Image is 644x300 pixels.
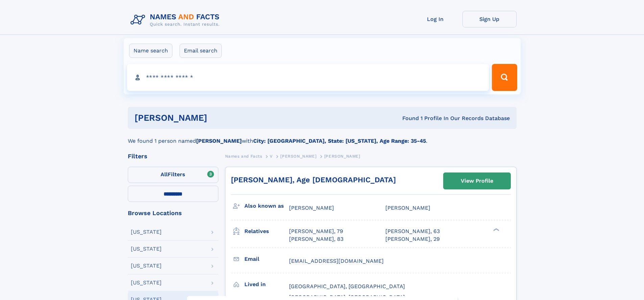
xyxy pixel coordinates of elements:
[127,64,489,91] input: search input
[135,114,305,122] h1: [PERSON_NAME]
[289,258,384,264] span: [EMAIL_ADDRESS][DOMAIN_NAME]
[244,253,289,265] h3: Email
[129,44,172,58] label: Name search
[128,11,225,29] img: Logo Names and Facts
[385,205,430,211] span: [PERSON_NAME]
[131,246,162,252] div: [US_STATE]
[280,154,316,159] span: [PERSON_NAME]
[180,44,222,58] label: Email search
[289,228,343,235] a: [PERSON_NAME], 79
[131,263,162,269] div: [US_STATE]
[492,228,500,232] div: ❯
[280,152,316,160] a: [PERSON_NAME]
[225,152,262,160] a: Names and Facts
[408,11,462,27] a: Log In
[244,279,289,290] h3: Lived in
[461,173,493,189] div: View Profile
[305,115,510,122] div: Found 1 Profile In Our Records Database
[128,210,218,216] div: Browse Locations
[244,226,289,237] h3: Relatives
[196,138,242,144] b: [PERSON_NAME]
[131,280,162,285] div: [US_STATE]
[128,167,218,183] label: Filters
[128,153,218,159] div: Filters
[385,228,440,235] a: [PERSON_NAME], 63
[462,11,517,27] a: Sign Up
[231,176,396,184] a: [PERSON_NAME], Age [DEMOGRAPHIC_DATA]
[385,235,440,243] a: [PERSON_NAME], 29
[289,283,405,290] span: [GEOGRAPHIC_DATA], [GEOGRAPHIC_DATA]
[289,205,334,211] span: [PERSON_NAME]
[128,129,517,145] div: We found 1 person named with .
[289,235,343,243] a: [PERSON_NAME], 83
[253,138,426,144] b: City: [GEOGRAPHIC_DATA], State: [US_STATE], Age Range: 35-45
[161,171,168,178] span: All
[270,154,273,159] span: V
[492,64,517,91] button: Search Button
[444,173,510,189] a: View Profile
[324,154,360,159] span: [PERSON_NAME]
[131,229,162,235] div: [US_STATE]
[244,200,289,212] h3: Also known as
[270,152,273,160] a: V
